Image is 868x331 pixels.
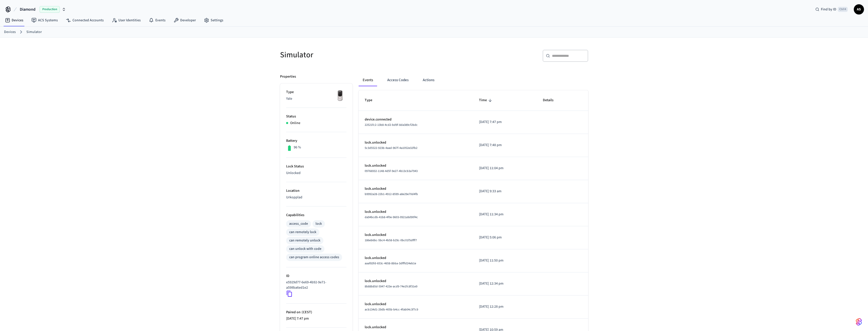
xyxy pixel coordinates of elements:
p: ID [286,273,346,279]
p: lock.unlocked [365,163,467,168]
p: [DATE] 7:47 pm [286,316,346,321]
p: 96 % [294,145,301,150]
p: lock.unlocked [365,302,467,307]
img: SeamLogoGradient.69752ec5.svg [856,318,862,326]
p: Properties [280,74,296,79]
p: lock.unlocked [365,278,467,284]
button: Access Codes [383,74,413,86]
p: Status [286,114,346,119]
p: [DATE] 7:47 pm [479,119,531,125]
p: Urkopplad [286,195,346,200]
span: 186eb6bc-5bc4-4b58-b29c-0bc01f5dfff7 [365,238,417,242]
p: [DATE] 11:50 pm [479,258,531,263]
p: device.connected [365,117,467,122]
p: lock.unlocked [365,186,467,191]
p: [DATE] 9:33 am [479,189,531,194]
p: [DATE] 7:48 pm [479,143,531,148]
p: lock.unlocked [365,209,467,215]
button: Actions [419,74,438,86]
p: Unlocked [286,170,346,176]
div: ant example [359,74,588,86]
p: Online [290,120,300,126]
p: Battery [286,138,346,144]
p: [DATE] 5:06 pm [479,235,531,240]
div: Find by IDCtrl K [811,5,852,14]
img: Yale Assure Touchscreen Wifi Smart Lock, Satin Nickel, Front [334,90,346,102]
span: Production [40,6,60,13]
h5: Simulator [280,50,431,60]
span: da94bcdb-41b8-4f0e-9603-0921a9d90f4c [365,215,418,219]
p: Lock Status [286,164,346,169]
button: AS [854,4,864,14]
a: Settings [200,16,227,25]
p: Paired on [286,310,346,315]
span: Ctrl K [838,7,848,12]
span: Find by ID [821,7,836,12]
p: [DATE] 11:34 pm [479,212,531,217]
span: 09766932-1148-4d5f-9e27-4b13cb3a7943 [365,169,418,173]
a: Simulator [26,29,42,35]
span: acb134d1-29db-405b-b4cc-4fab04c3f7c9 [365,307,418,312]
span: Time [479,96,493,104]
span: aaaf83fd-653c-4658-8bba-3dfffd24eb1e [365,261,416,266]
div: can remotely unlock [289,238,320,243]
p: Yale [286,96,346,101]
button: Events [359,74,377,86]
p: lock.unlocked [365,325,467,330]
a: ACS Systems [27,16,62,25]
span: 5c3d5522-923b-4aad-967f-4a1052e32fb2 [365,146,417,150]
span: Details [543,96,560,104]
span: b9992a28-22b1-4912-8599-a8e29e70d4fb [365,192,418,196]
div: can remotely lock [289,230,316,235]
span: AS [854,5,863,14]
a: Connected Accounts [62,16,108,25]
a: Devices [1,16,27,25]
p: [DATE] 11:04 pm [479,166,531,171]
p: [DATE] 12:28 pm [479,304,531,309]
p: lock.unlocked [365,232,467,238]
p: Location [286,188,346,194]
div: can unlock with code [289,246,321,252]
span: 22521fc2-13b8-4cd2-bd9f-8da389cf2bdc [365,123,418,127]
p: e5929d77-6e69-4b92-9e71-a598ba6ed1e2 [286,280,344,290]
div: access_code [289,221,308,227]
a: Developer [170,16,200,25]
span: Type [365,96,379,104]
div: can program online access codes [289,255,339,260]
a: Events [145,16,170,25]
span: 8b88b85d-5947-423e-acd9-74e1fc8f31e9 [365,284,417,289]
p: lock.unlocked [365,255,467,261]
p: Capabilities [286,213,346,218]
span: Diamond [20,6,35,12]
p: lock.unlocked [365,140,467,145]
a: User Identities [108,16,145,25]
p: Type [286,90,346,95]
span: ( CEST ) [301,310,312,315]
a: Devices [4,29,16,35]
p: [DATE] 12:34 pm [479,281,531,286]
div: lock [316,221,322,227]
